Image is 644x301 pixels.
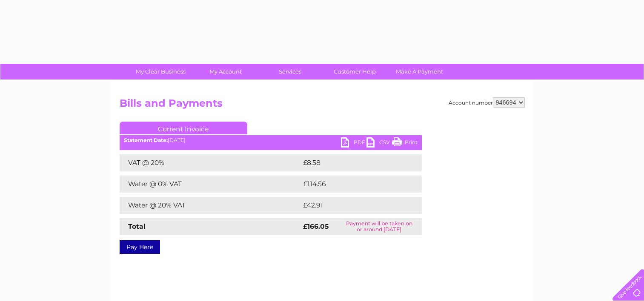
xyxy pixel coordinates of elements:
[341,137,366,150] a: PDF
[255,64,325,80] a: Services
[301,176,406,193] td: £114.56
[303,222,329,230] strong: £166.05
[301,197,404,214] td: £42.91
[120,137,422,143] div: [DATE]
[320,64,390,80] a: Customer Help
[384,64,455,80] a: Make A Payment
[190,64,260,80] a: My Account
[337,218,422,235] td: Payment will be taken on or around [DATE]
[120,122,247,134] a: Current Invoice
[124,137,168,143] b: Statement Date:
[120,240,160,254] a: Pay Here
[120,154,301,171] td: VAT @ 20%
[126,64,196,80] a: My Clear Business
[301,154,402,171] td: £8.58
[366,137,392,150] a: CSV
[120,176,301,193] td: Water @ 0% VAT
[120,197,301,214] td: Water @ 20% VAT
[449,97,525,108] div: Account number
[128,222,146,230] strong: Total
[120,97,525,114] h2: Bills and Payments
[392,137,418,150] a: Print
